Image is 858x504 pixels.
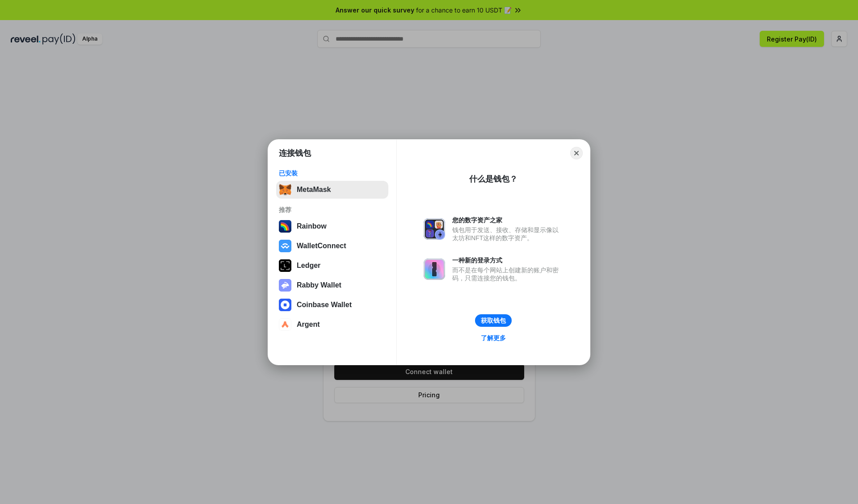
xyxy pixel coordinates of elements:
[297,281,341,289] div: Rabby Wallet
[279,169,386,177] div: 已安装
[475,332,511,344] a: 了解更多
[469,174,517,184] div: 什么是钱包？
[452,226,563,242] div: 钱包用于发送、接收、存储和显示像以太坊和NFT这样的数字资产。
[279,183,291,196] img: svg+xml,%3Csvg%20fill%3D%22none%22%20height%3D%2233%22%20viewBox%3D%220%200%2035%2033%22%20width%...
[276,296,388,314] button: Coinbase Wallet
[279,299,291,311] img: svg+xml,%3Csvg%20width%3D%2228%22%20height%3D%2228%22%20viewBox%3D%220%200%2028%2028%22%20fill%3D...
[279,318,291,331] img: svg+xml,%3Csvg%20width%3D%2228%22%20height%3D%2228%22%20viewBox%3D%220%200%2028%2028%22%20fill%3D...
[452,256,563,264] div: 一种新的登录方式
[297,321,320,329] div: Argent
[279,259,291,272] img: svg+xml,%3Csvg%20xmlns%3D%22http%3A%2F%2Fwww.w3.org%2F2000%2Fsvg%22%20width%3D%2228%22%20height%3...
[297,301,352,309] div: Coinbase Wallet
[424,218,445,240] img: svg+xml,%3Csvg%20xmlns%3D%22http%3A%2F%2Fwww.w3.org%2F2000%2Fsvg%22%20fill%3D%22none%22%20viewBox...
[297,222,327,230] div: Rainbow
[279,148,311,158] h1: 连接钱包
[297,242,346,250] div: WalletConnect
[276,257,388,275] button: Ledger
[279,240,291,252] img: svg+xml,%3Csvg%20width%3D%2228%22%20height%3D%2228%22%20viewBox%3D%220%200%2028%2028%22%20fill%3D...
[276,276,388,294] button: Rabby Wallet
[475,314,512,327] button: 获取钱包
[297,186,331,194] div: MetaMask
[276,181,388,199] button: MetaMask
[279,279,291,292] img: svg+xml,%3Csvg%20xmlns%3D%22http%3A%2F%2Fwww.w3.org%2F2000%2Fsvg%22%20fill%3D%22none%22%20viewBox...
[276,316,388,333] button: Argent
[276,237,388,255] button: WalletConnect
[481,317,506,325] div: 获取钱包
[297,262,320,270] div: Ledger
[452,216,563,224] div: 您的数字资产之家
[279,206,386,214] div: 推荐
[452,266,563,282] div: 而不是在每个网站上创建新的账户和密码，只需连接您的钱包。
[276,217,388,235] button: Rainbow
[481,334,506,342] div: 了解更多
[570,147,583,159] button: Close
[424,258,445,280] img: svg+xml,%3Csvg%20xmlns%3D%22http%3A%2F%2Fwww.w3.org%2F2000%2Fsvg%22%20fill%3D%22none%22%20viewBox...
[279,220,291,233] img: svg+xml,%3Csvg%20width%3D%22120%22%20height%3D%22120%22%20viewBox%3D%220%200%20120%20120%22%20fil...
